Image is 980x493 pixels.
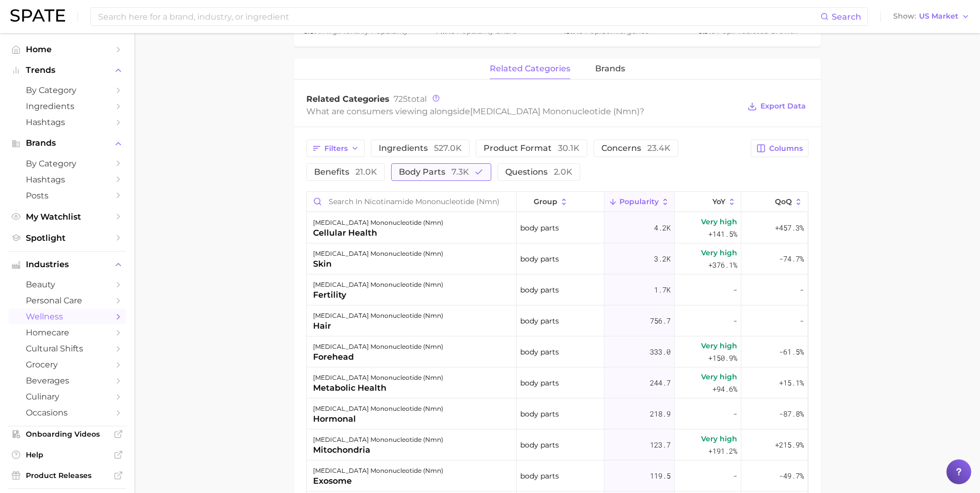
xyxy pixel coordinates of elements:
button: Brands [8,135,126,151]
div: [MEDICAL_DATA] mononucleotide (nmn) [313,341,443,353]
span: Columns [769,144,803,153]
a: Help [8,447,126,463]
div: hair [313,320,443,332]
span: 21.0k [355,167,377,177]
span: +150.9% [708,352,737,364]
span: Industries [26,260,108,269]
a: homecare [8,325,126,341]
a: Onboarding Videos [8,426,126,442]
input: Search here for a brand, industry, or ingredient [97,8,820,25]
div: [MEDICAL_DATA] mononucleotide (nmn) [313,217,443,229]
button: [MEDICAL_DATA] mononucleotide (nmn)mitochondriabody parts123.7Very high+191.2%+215.9% [307,429,808,460]
span: beverages [26,376,108,386]
a: cultural shifts [8,341,126,357]
span: body parts [520,315,559,327]
span: Search [832,12,861,22]
span: Brands [26,138,108,148]
a: occasions [8,405,126,421]
span: Export Data [760,102,806,111]
abbr: popularity index [585,26,601,36]
button: [MEDICAL_DATA] mononucleotide (nmn)foreheadbody parts333.0Very high+150.9%-61.5% [307,336,808,367]
span: - [733,315,737,327]
span: Product Releases [26,471,108,480]
div: fertility [313,289,443,301]
button: Industries [8,257,126,272]
button: YoY [675,192,741,212]
div: skin [313,258,443,270]
div: hormonal [313,413,443,425]
span: +457.3% [775,222,804,234]
span: 2.0k [554,167,572,177]
span: +191.2% [708,445,737,457]
span: body parts [520,284,559,296]
a: Hashtags [8,114,126,130]
a: wellness [8,309,126,325]
div: [MEDICAL_DATA] mononucleotide (nmn) [313,465,443,477]
span: monthly popularity [323,26,408,36]
span: Onboarding Videos [26,429,108,439]
div: [MEDICAL_DATA] mononucleotide (nmn) [313,372,443,384]
span: homecare [26,328,108,337]
span: brands [595,64,625,73]
span: 30.1k [558,143,580,153]
button: QoQ [741,192,807,212]
span: wellness [26,312,108,321]
span: My Watchlist [26,212,108,222]
a: grocery [8,357,126,373]
button: [MEDICAL_DATA] mononucleotide (nmn)exosomebody parts119.5--49.7% [307,460,808,491]
input: Search in nicotinamide mononucleotide (nmn) [307,192,516,211]
span: YoY [712,197,725,206]
span: Filters [324,144,348,153]
span: 725 [394,94,408,104]
div: metabolic health [313,382,443,394]
span: Show [893,13,916,19]
span: 527.0k [434,143,462,153]
span: -74.7% [779,253,804,265]
a: by Category [8,82,126,98]
button: Export Data [745,99,808,114]
span: 756.7 [650,315,671,327]
button: [MEDICAL_DATA] mononucleotide (nmn)metabolic healthbody parts244.7Very high+94.6%+15.1% [307,367,808,398]
div: forehead [313,351,443,363]
span: body parts [520,470,559,482]
span: Hashtags [26,117,108,127]
span: 4.2k [654,222,671,234]
span: 333.0 [650,346,671,358]
a: Product Releases [8,468,126,483]
button: group [517,192,604,212]
abbr: average [323,26,339,36]
span: 19.7% [564,26,585,36]
div: [MEDICAL_DATA] mononucleotide (nmn) [313,279,443,291]
div: [MEDICAL_DATA] mononucleotide (nmn) [313,403,443,415]
span: convergence [585,26,649,36]
span: Very high [701,371,737,383]
span: Very high [701,215,737,228]
span: Posts [26,191,108,201]
span: 6.0m [303,26,323,36]
span: - [733,284,737,296]
button: Trends [8,63,126,78]
div: mitochondria [313,444,443,456]
span: - [800,284,804,296]
span: Trends [26,66,108,75]
button: [MEDICAL_DATA] mononucleotide (nmn)hairbody parts756.7-- [307,305,808,336]
span: Very high [701,340,737,352]
div: exosome [313,475,443,487]
div: What are consumers viewing alongside ? [306,104,740,118]
span: QoQ [775,197,792,206]
span: +0.9% [694,26,717,36]
button: [MEDICAL_DATA] mononucleotide (nmn)cellular healthbody parts4.2kVery high+141.5%+457.3% [307,212,808,243]
span: grocery [26,360,108,369]
span: 218.9 [650,408,671,420]
span: +94.6% [712,383,737,395]
span: culinary [26,392,108,402]
span: 23.4k [647,143,671,153]
div: cellular health [313,227,443,239]
span: -87.8% [779,408,804,420]
span: Help [26,450,108,459]
span: ingredients [379,144,462,152]
span: total [394,94,427,104]
span: group [534,197,557,206]
a: Spotlight [8,230,126,246]
div: [MEDICAL_DATA] mononucleotide (nmn) [313,434,443,446]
